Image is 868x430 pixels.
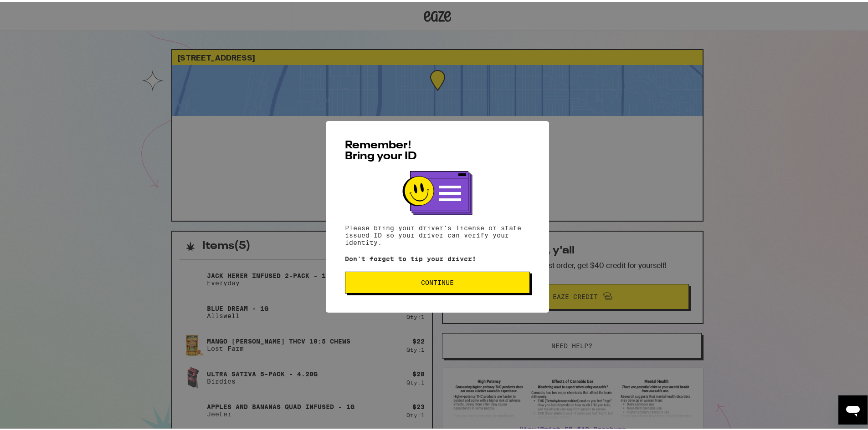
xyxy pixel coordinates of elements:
[345,223,530,244] p: Please bring your driver's license or state issued ID so your driver can verify your identity.
[345,253,530,261] p: Don't forget to tip your driver!
[421,278,454,284] span: Continue
[838,394,868,423] iframe: Button to launch messaging window
[345,270,530,292] button: Continue
[345,138,417,160] span: Remember! Bring your ID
